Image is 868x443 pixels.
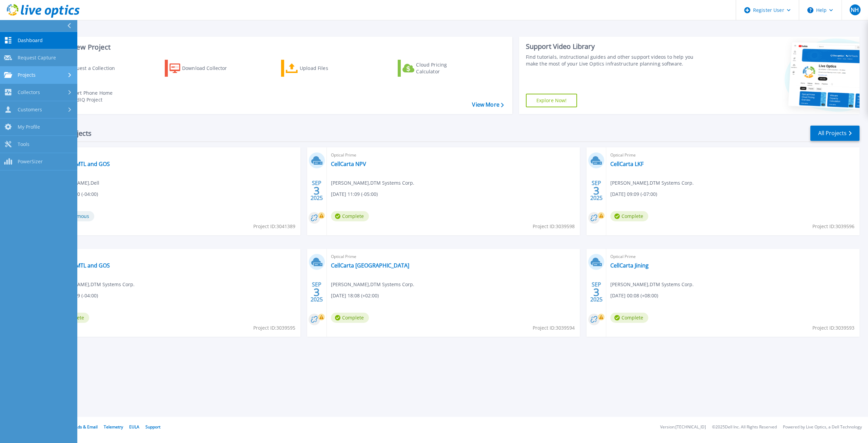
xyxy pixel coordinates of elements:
[812,324,854,332] span: Project ID: 3039593
[610,253,855,260] span: Optical Prime
[331,179,414,187] span: [PERSON_NAME] , DTM Systems Corp.
[593,188,599,193] span: 3
[398,60,473,77] a: Cloud Pricing Calculator
[526,94,577,107] a: Explore Now!
[526,42,702,51] div: Support Video Library
[253,223,295,230] span: Project ID: 3041389
[331,161,366,167] a: CellCarta NPV
[51,262,110,269] a: CellCarta MTL and GOS
[610,151,855,159] span: Optical Prime
[851,7,859,13] span: NH
[610,313,648,323] span: Complete
[281,60,357,77] a: Upload Files
[51,151,296,159] span: Optical Prime
[472,101,504,108] a: View More
[331,253,576,260] span: Optical Prime
[75,424,98,430] a: Ads & Email
[331,151,576,159] span: Optical Prime
[165,60,240,77] a: Download Collector
[610,161,644,167] a: CellCarta LKF
[331,313,369,323] span: Complete
[783,425,862,429] li: Powered by Live Optics, a Dell Technology
[610,281,694,288] span: [PERSON_NAME] , DTM Systems Corp.
[314,188,320,193] span: 3
[533,324,575,332] span: Project ID: 3039594
[253,324,295,332] span: Project ID: 3039595
[810,126,860,141] a: All Projects
[18,141,29,147] span: Tools
[331,190,378,198] span: [DATE] 11:09 (-05:00)
[67,61,122,75] div: Request a Collection
[18,159,43,165] span: PowerSizer
[18,72,36,78] span: Projects
[610,179,694,187] span: [PERSON_NAME] , DTM Systems Corp.
[51,161,110,167] a: CellCarta MTL and GOS
[314,289,320,295] span: 3
[104,424,123,430] a: Telemetry
[18,107,42,113] span: Customers
[660,425,706,429] li: Version: [TECHNICAL_ID]
[610,292,658,299] span: [DATE] 00:08 (+08:00)
[610,262,649,269] a: CellCarta Jining
[812,223,854,230] span: Project ID: 3039596
[610,211,648,221] span: Complete
[129,424,139,430] a: EULA
[18,55,56,61] span: Request Capture
[51,281,135,288] span: [PERSON_NAME] , DTM Systems Corp.
[533,223,575,230] span: Project ID: 3039598
[18,89,40,95] span: Collectors
[526,54,702,67] div: Find tutorials, instructional guides and other support videos to help you make the most of your L...
[416,61,470,75] div: Cloud Pricing Calculator
[51,253,296,260] span: Optical Prime
[145,424,160,430] a: Support
[593,289,599,295] span: 3
[18,124,40,130] span: My Profile
[331,292,379,299] span: [DATE] 18:08 (+02:00)
[331,211,369,221] span: Complete
[331,281,414,288] span: [PERSON_NAME] , DTM Systems Corp.
[590,280,603,304] div: SEP 2025
[48,60,124,77] a: Request a Collection
[610,190,657,198] span: [DATE] 09:09 (-07:00)
[182,61,236,75] div: Download Collector
[18,37,43,43] span: Dashboard
[712,425,777,429] li: © 2025 Dell Inc. All Rights Reserved
[300,61,354,75] div: Upload Files
[66,90,119,103] div: Import Phone Home CloudIQ Project
[590,178,603,203] div: SEP 2025
[48,43,504,51] h3: Start a New Project
[310,178,323,203] div: SEP 2025
[310,280,323,304] div: SEP 2025
[331,262,409,269] a: CellCarta [GEOGRAPHIC_DATA]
